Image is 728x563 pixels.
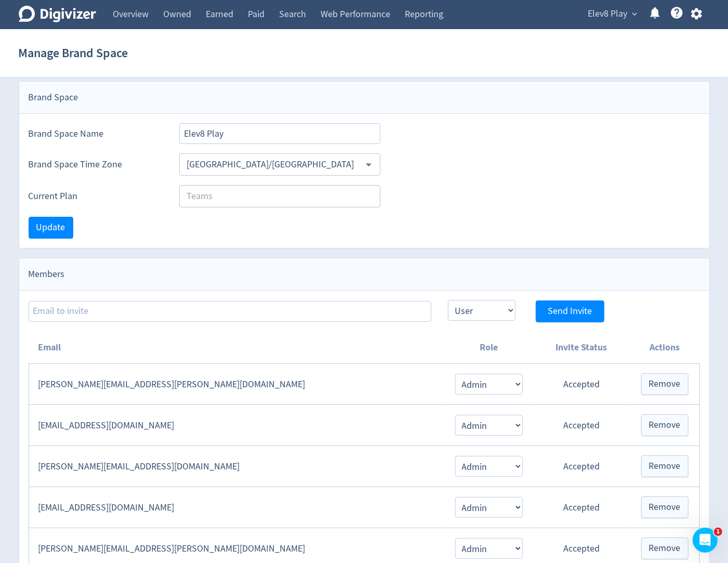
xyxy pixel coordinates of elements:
span: Send Invite [548,307,592,316]
button: Remove [641,455,689,477]
button: Update [29,217,73,239]
td: Accepted [533,364,630,405]
label: Brand Space Time Zone [29,158,163,171]
div: Members [19,258,709,291]
span: Update [36,223,65,232]
td: [EMAIL_ADDRESS][DOMAIN_NAME] [29,487,444,528]
td: [EMAIL_ADDRESS][DOMAIN_NAME] [29,405,444,446]
span: Remove [649,462,681,471]
input: Select Timezone [182,156,361,173]
th: Invite Status [533,332,630,364]
button: Remove [641,538,689,559]
input: Brand Space [179,123,381,144]
td: Accepted [533,487,630,528]
td: Accepted [533,405,630,446]
label: Current Plan [29,190,163,203]
td: Accepted [533,446,630,487]
th: Email [29,332,444,364]
button: Open [361,156,377,173]
button: Send Invite [536,300,604,322]
iframe: Intercom live chat [693,528,718,553]
span: Remove [649,544,681,553]
button: Remove [641,414,689,436]
input: Email to invite [29,301,431,322]
th: Role [444,332,533,364]
span: 1 [714,528,722,536]
label: Brand Space Name [29,127,163,140]
span: Remove [649,503,681,512]
td: [PERSON_NAME][EMAIL_ADDRESS][DOMAIN_NAME] [29,446,444,487]
div: Brand Space [19,82,709,114]
button: Elev8 Play [585,6,640,22]
h1: Manage Brand Space [19,36,128,70]
span: Remove [649,379,681,389]
th: Actions [630,332,699,364]
span: expand_more [630,9,640,19]
td: [PERSON_NAME][EMAIL_ADDRESS][PERSON_NAME][DOMAIN_NAME] [29,364,444,405]
button: Remove [641,496,689,518]
span: Remove [649,421,681,430]
span: Elev8 Play [588,6,628,22]
button: Remove [641,373,689,395]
